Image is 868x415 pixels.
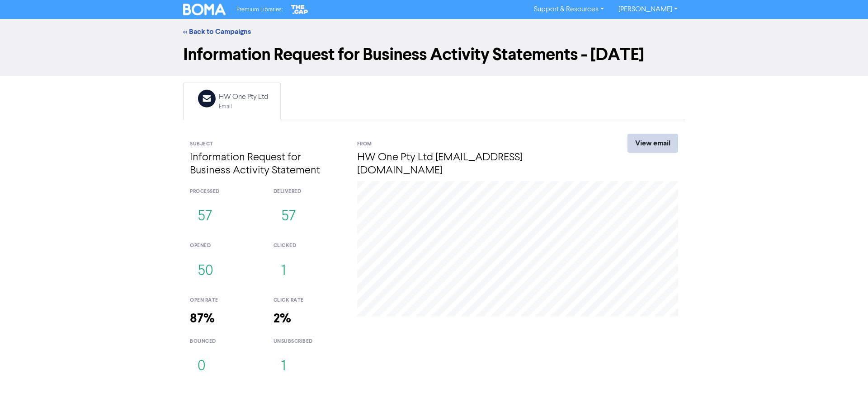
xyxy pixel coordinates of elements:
a: View email [627,134,678,153]
div: open rate [190,297,260,304]
button: 50 [190,256,221,286]
h4: Information Request for Business Activity Statement [190,151,344,177]
span: Premium Libraries: [236,7,283,13]
strong: 87% [190,311,215,326]
div: unsubscribed [274,338,344,345]
div: bounced [190,338,260,345]
div: processed [190,188,260,196]
button: 1 [274,256,293,286]
img: BOMA Logo [183,4,226,15]
button: 1 [274,352,293,382]
div: clicked [274,242,344,250]
div: HW One Pty Ltd [219,92,268,103]
button: 57 [190,202,220,232]
a: [PERSON_NAME] [611,2,685,17]
strong: 2% [274,311,291,326]
h4: HW One Pty Ltd [EMAIL_ADDRESS][DOMAIN_NAME] [357,151,594,177]
div: Subject [190,140,344,148]
div: click rate [274,297,344,304]
a: << Back to Campaigns [183,27,251,36]
button: 57 [274,202,303,232]
a: Support & Resources [527,2,611,17]
div: From [357,140,594,148]
img: The Gap [290,4,310,15]
h1: Information Request for Business Activity Statements - [DATE] [183,44,685,65]
div: Email [219,103,268,111]
button: 0 [190,352,213,382]
iframe: Chat Widget [823,372,868,415]
div: opened [190,242,260,250]
div: delivered [274,188,344,196]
